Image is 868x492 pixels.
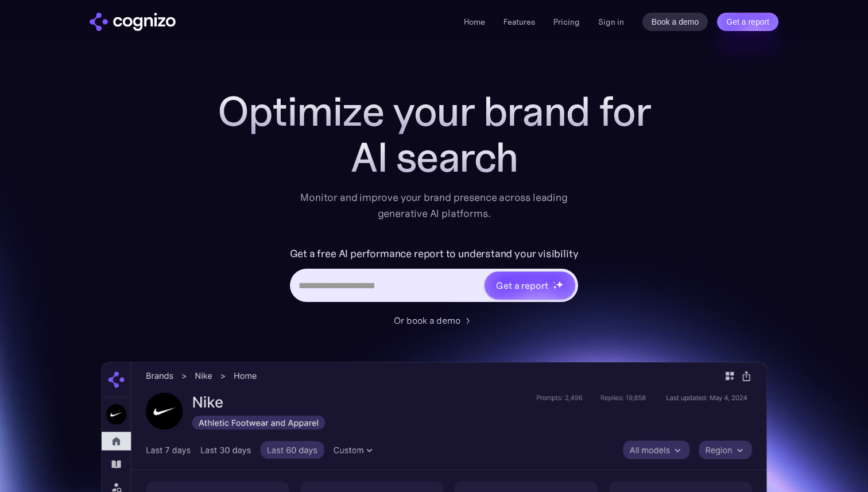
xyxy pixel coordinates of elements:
div: Or book a demo [394,313,460,327]
form: Hero URL Input Form [290,245,579,308]
div: Monitor and improve your brand presence across leading generative AI platforms. [293,189,575,222]
a: Sign in [598,15,624,29]
img: star [553,281,555,283]
a: Features [503,17,535,27]
img: star [556,281,563,288]
a: Book a demo [642,13,708,31]
a: Get a reportstarstarstar [483,270,576,300]
img: cognizo logo [90,13,176,31]
a: Get a report [717,13,778,31]
a: Pricing [553,17,580,27]
label: Get a free AI performance report to understand your visibility [290,245,579,263]
img: star [553,285,557,289]
div: AI search [204,134,664,180]
a: Home [464,17,485,27]
h1: Optimize your brand for [204,88,664,134]
a: Or book a demo [394,313,474,327]
a: home [90,13,176,31]
div: Get a report [496,278,548,292]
